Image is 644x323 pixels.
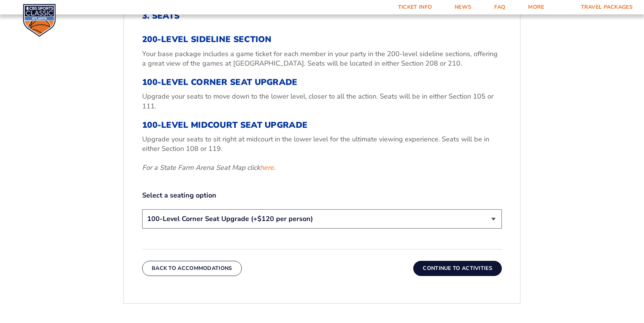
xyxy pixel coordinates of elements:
[142,11,502,21] h2: 3. Seats
[142,77,502,87] h3: 100-Level Corner Seat Upgrade
[142,261,242,276] button: Back To Accommodations
[142,163,275,172] em: For a State Farm Arena Seat Map click .
[142,120,502,130] h3: 100-Level Midcourt Seat Upgrade
[23,4,56,37] img: CBS Sports Classic
[142,135,502,154] p: Upgrade your seats to sit right at midcourt in the lower level for the ultimate viewing experienc...
[260,163,274,172] a: here
[413,261,502,276] button: Continue To Activities
[142,92,502,111] p: Upgrade your seats to move down to the lower level, closer to all the action. Seats will be in ei...
[142,34,502,44] h3: 200-Level Sideline Section
[142,191,502,200] label: Select a seating option
[142,49,502,68] p: Your base package includes a game ticket for each member in your party in the 200-level sideline ...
